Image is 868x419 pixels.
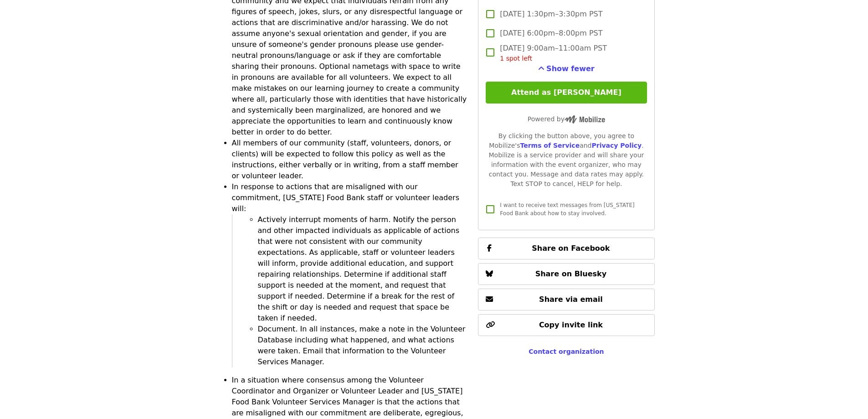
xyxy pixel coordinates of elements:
button: Share on Bluesky [478,263,654,285]
button: See more timeslots [538,63,595,74]
li: Document. In all instances, make a note in the Volunteer Database including what happened, and wh... [258,324,467,367]
a: Contact organization [529,348,604,355]
span: Share via email [539,295,603,304]
span: [DATE] 6:00pm–8:00pm PST [500,28,602,39]
li: Actively interrupt moments of harm. Notify the person and other impacted individuals as applicabl... [258,214,467,324]
button: Share on Facebook [478,238,654,259]
span: Show fewer [546,64,595,73]
span: [DATE] 1:30pm–3:30pm PST [500,9,602,20]
span: 1 spot left [500,55,532,62]
li: All members of our community (staff, volunteers, donors, or clients) will be expected to follow t... [232,138,467,181]
span: [DATE] 9:00am–11:00am PST [500,43,607,63]
a: Terms of Service [520,142,580,149]
button: Attend as [PERSON_NAME] [486,82,647,103]
div: By clicking the button above, you agree to Mobilize's and . Mobilize is a service provider and wi... [486,131,647,189]
button: Copy invite link [478,314,654,336]
li: In response to actions that are misaligned with our commitment, [US_STATE] Food Bank staff or vol... [232,181,467,367]
button: Share via email [478,289,654,310]
span: I want to receive text messages from [US_STATE] Food Bank about how to stay involved. [500,202,634,217]
span: Powered by [528,115,605,123]
span: Share on Facebook [532,244,610,253]
span: Share on Bluesky [535,269,607,278]
a: Privacy Policy [591,142,642,149]
span: Copy invite link [539,321,603,329]
img: Powered by Mobilize [565,115,605,124]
